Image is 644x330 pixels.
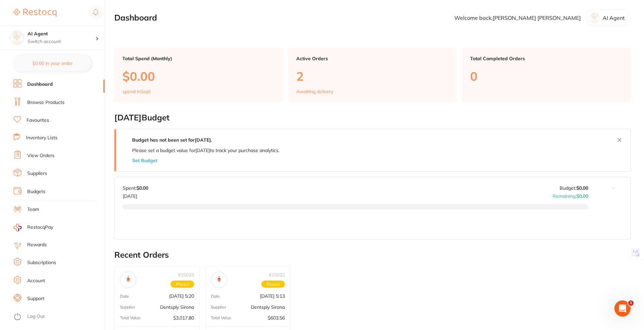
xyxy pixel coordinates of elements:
p: Total Value [211,316,231,320]
p: [DATE] [123,191,148,199]
p: $3,017.80 [173,315,194,321]
p: Date [120,294,129,299]
a: RestocqPay [13,224,53,231]
img: Dentsply Sirona [122,273,135,286]
p: # 15032 [269,272,285,278]
p: 0 [470,69,622,83]
h2: Recent Orders [114,250,631,260]
p: $0.00 [122,69,275,83]
p: Dentsply Sirona [160,304,194,310]
h2: [DATE] Budget [114,113,631,122]
p: Please set a budget value for [DATE] to track your purchase analytics. [132,148,279,153]
a: Subscriptions [27,259,56,266]
h4: AI Agent [28,31,96,37]
a: Favourites [27,117,49,124]
img: Dentsply Sirona [213,273,225,286]
p: # 15033 [178,272,194,278]
strong: $0.00 [576,193,588,199]
span: 1 [628,300,634,306]
img: Restocq Logo [13,9,56,17]
a: Total Spend (Monthly)$0.00spend inSept [114,48,283,102]
a: Suppliers [27,170,47,177]
strong: Budget has not been set for [DATE] . [132,137,212,143]
p: Supplier [211,305,226,309]
h2: Dashboard [114,13,157,23]
a: Log Out [27,313,45,320]
a: View Orders [27,152,54,159]
a: Rewards [27,242,47,248]
button: $0.00 in your order [13,55,91,71]
p: Total Value [120,316,141,320]
button: Log Out [13,311,103,322]
p: Total Spend (Monthly) [122,56,275,61]
span: Placed [261,281,285,288]
a: Account [27,278,45,284]
img: AI Agent [10,31,24,44]
p: Spent: [123,185,148,191]
a: Team [27,206,39,213]
p: [DATE] 5:20 [169,293,194,299]
p: Welcome back, [PERSON_NAME] [PERSON_NAME] [454,15,581,21]
a: Total Completed Orders0 [462,48,631,102]
p: Switch account [28,38,96,45]
p: $603.56 [268,315,285,321]
p: Active Orders [296,56,449,61]
a: Budgets [27,188,45,195]
p: Dentsply Sirona [251,304,285,310]
a: Restocq Logo [13,5,56,21]
a: Support [27,295,44,302]
p: [DATE] 5:13 [260,293,285,299]
a: Dashboard [27,81,53,88]
p: Remaining: [553,191,588,199]
a: Browse Products [27,99,65,106]
p: Awaiting delivery [296,89,333,94]
p: spend in Sept [122,89,151,94]
span: Placed [171,281,194,288]
strong: $0.00 [576,185,588,191]
p: Date [211,294,220,299]
p: 2 [296,69,449,83]
strong: $0.00 [137,185,148,191]
a: Inventory Lists [26,135,58,141]
a: Active Orders2Awaiting delivery [288,48,457,102]
p: Total Completed Orders [470,56,622,61]
button: Set Budget [132,158,157,163]
img: RestocqPay [13,224,22,231]
p: Supplier [120,305,135,309]
p: AI Agent [603,15,625,21]
p: Budget: [560,185,588,191]
span: RestocqPay [27,224,53,231]
iframe: Intercom live chat [614,300,631,317]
